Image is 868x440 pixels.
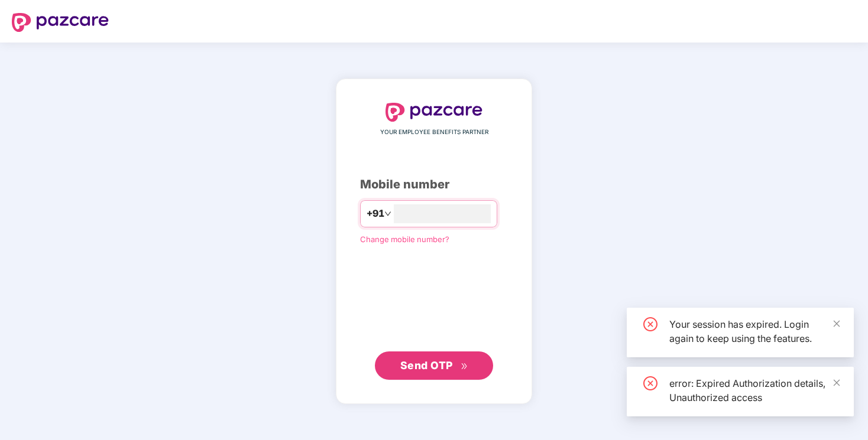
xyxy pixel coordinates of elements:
[833,320,841,328] span: close
[669,376,840,405] div: error: Expired Authorization details, Unauthorized access
[400,359,453,371] span: Send OTP
[367,206,384,221] span: +91
[360,234,449,244] a: Change mobile number?
[12,13,109,32] img: logo
[375,351,493,380] button: Send OTPdouble-right
[643,317,658,331] span: close-circle
[384,210,391,217] span: down
[380,128,488,137] span: YOUR EMPLOYEE BENEFITS PARTNER
[360,175,508,194] div: Mobile number
[833,379,841,387] span: close
[386,103,482,122] img: logo
[461,363,468,370] span: double-right
[669,317,840,346] div: Your session has expired. Login again to keep using the features.
[643,376,658,390] span: close-circle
